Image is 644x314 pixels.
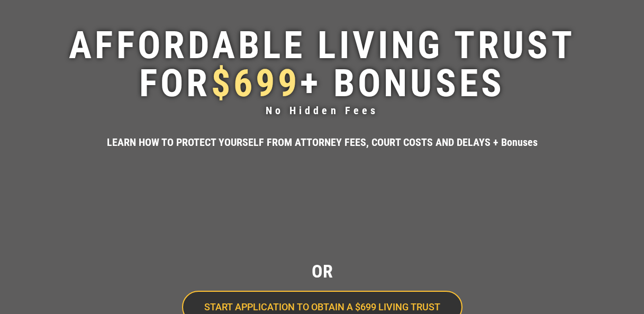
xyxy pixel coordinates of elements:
h2: OR [5,262,639,280]
a: Affordable Living Trustfor$699+ Bonuses No Hidden Fees [5,23,639,118]
iframe: Webinar #1 (Emma) Landon V1.4 Video [69,166,576,245]
span: START APPLICATION TO OBTAIN A $699 LIVING TRUST [204,302,440,312]
a: LEARN HOW TO PROTECT YOURSELF FROM ATTORNEY FEES, COURT COSTS AND DELAYS + Bonuses [5,134,639,150]
h4: No Hidden Fees [5,103,639,118]
span: $699 [211,61,300,106]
